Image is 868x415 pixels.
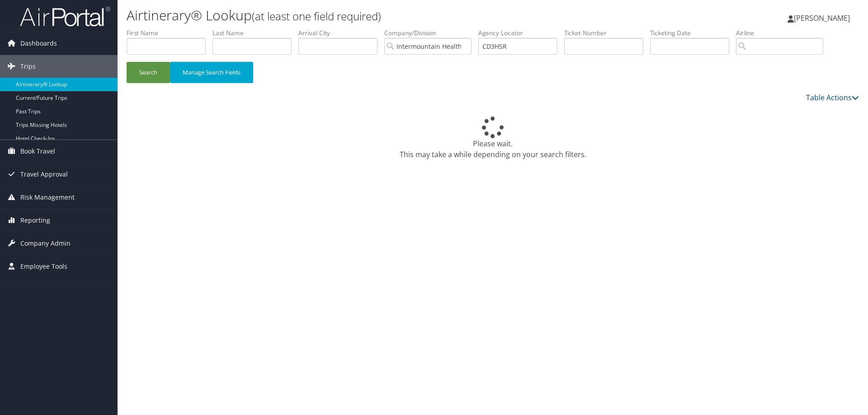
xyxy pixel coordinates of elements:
[736,28,830,37] label: Airline
[127,6,615,25] h1: Airtinerary® Lookup
[20,32,57,55] span: Dashboards
[384,28,478,37] label: Company/Division
[20,186,75,209] span: Risk Management
[806,93,859,103] a: Table Actions
[20,55,36,78] span: Trips
[127,62,170,83] button: Search
[20,6,110,27] img: airportal-logo.png
[20,163,68,186] span: Travel Approval
[650,28,736,37] label: Ticketing Date
[20,255,67,278] span: Employee Tools
[127,28,212,37] label: First Name
[170,62,253,83] button: Manage Search Fields
[478,28,564,37] label: Agency Locator
[788,5,859,32] a: [PERSON_NAME]
[20,140,55,163] span: Book Travel
[794,13,850,23] span: [PERSON_NAME]
[252,9,381,23] small: (at least one field required)
[20,209,50,232] span: Reporting
[564,28,650,37] label: Ticket Number
[127,117,859,160] div: Please wait. This may take a while depending on your search filters.
[20,232,71,255] span: Company Admin
[212,28,298,37] label: Last Name
[298,28,384,37] label: Arrival City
